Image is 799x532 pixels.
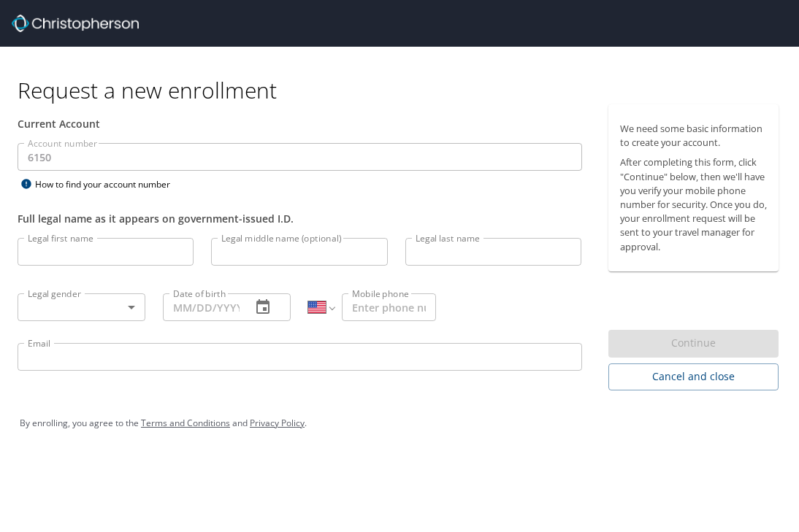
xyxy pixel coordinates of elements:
img: cbt logo [12,15,139,32]
div: Current Account [18,116,582,131]
p: We need some basic information to create your account. [620,122,768,150]
input: Enter phone number [342,293,436,321]
button: Cancel and close [608,363,779,390]
div: Full legal name as it appears on government-issued I.D. [18,211,582,226]
a: Privacy Policy [250,417,305,429]
input: MM/DD/YYYY [163,293,240,321]
div: By enrolling, you agree to the and . [20,405,779,442]
a: Terms and Conditions [141,417,230,429]
p: After completing this form, click "Continue" below, then we'll have you verify your mobile phone ... [620,155,768,253]
h1: Request a new enrollment [18,76,790,104]
span: Cancel and close [620,368,768,386]
div: How to find your account number [18,175,200,193]
div: ​ [18,293,145,321]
